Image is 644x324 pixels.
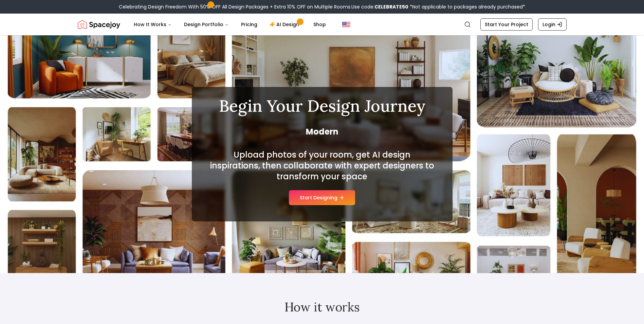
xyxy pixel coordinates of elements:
span: Modern [208,126,436,137]
h1: Begin Your Design Journey [208,98,436,114]
nav: Global [78,14,567,35]
img: Spacejoy Logo [78,18,120,31]
a: Login [538,18,567,31]
button: Design Portfolio [179,18,234,31]
span: Use code: [351,3,408,10]
a: AI Design [264,18,307,31]
a: Shop [308,18,331,31]
button: Start Designing [289,190,355,205]
a: Start Your Project [480,18,533,31]
b: CELEBRATE50 [374,3,408,10]
div: Celebrating Design Freedom With 50% OFF All Design Packages + Extra 10% OFF on Multiple Rooms. [119,3,525,10]
a: Pricing [236,18,263,31]
a: Spacejoy [78,18,120,31]
img: United States [342,20,350,29]
h2: Upload photos of your room, get AI design inspirations, then collaborate with expert designers to... [208,149,436,182]
h2: How it works [116,300,529,314]
button: How It Works [128,18,177,31]
nav: Main [128,18,331,31]
span: *Not applicable to packages already purchased* [408,3,525,10]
